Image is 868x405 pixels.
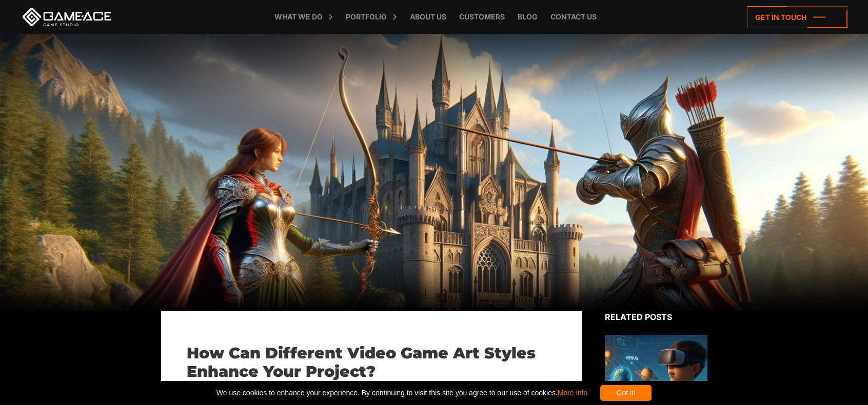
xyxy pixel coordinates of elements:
div: Got it! [600,385,652,401]
div: Related posts [605,311,707,323]
span: We use cookies to enhance your experience. By continuing to visit this site you agree to our use ... [216,385,587,401]
h1: How Can Different Video Game Art Styles Enhance Your Project? [187,344,556,381]
a: More info [558,389,587,397]
a: Get in touch [747,6,847,28]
